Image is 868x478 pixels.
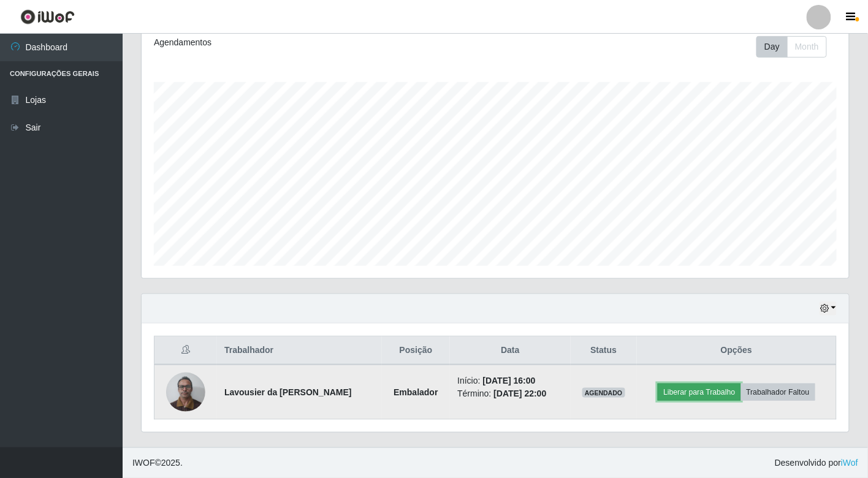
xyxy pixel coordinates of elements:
[20,9,75,25] img: CoreUI Logo
[483,376,536,385] time: [DATE] 16:00
[382,336,451,365] th: Posição
[756,36,837,58] div: Toolbar with button groups
[571,336,638,365] th: Status
[457,387,563,400] li: Término:
[132,457,183,469] span: © 2025 .
[658,384,740,401] button: Liberar para Trabalho
[494,389,547,398] time: [DATE] 22:00
[756,36,788,58] button: Day
[132,458,155,468] span: IWOF
[582,388,625,398] span: AGENDADO
[787,36,827,58] button: Month
[775,457,858,469] span: Desenvolvido por
[224,387,352,397] strong: Lavousier da [PERSON_NAME]
[217,336,382,365] th: Trabalhador
[637,336,836,365] th: Opções
[154,36,428,49] div: Agendamentos
[450,336,570,365] th: Data
[756,36,827,58] div: First group
[841,458,858,468] a: iWof
[457,374,563,387] li: Início:
[166,366,205,418] img: 1746326143997.jpeg
[741,384,815,401] button: Trabalhador Faltou
[394,387,438,397] strong: Embalador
